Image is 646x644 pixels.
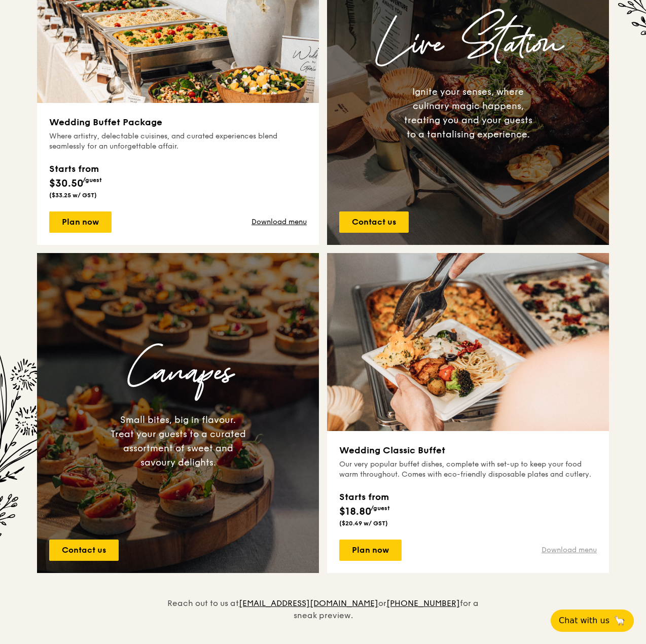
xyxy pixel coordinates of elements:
div: Starts from [339,490,390,504]
h3: Wedding Buffet Package [49,115,307,129]
div: Ignite your senses, where culinary magic happens, treating you and your guests to a tantalising e... [400,85,536,141]
a: Download menu [252,217,307,227]
img: grain-wedding-classic-buffet-thumbnail.jpg [327,253,609,431]
div: Our very popular buffet dishes, complete with set-up to keep your food warm throughout. Comes wit... [339,459,597,480]
div: $30.50 [49,162,102,191]
a: Plan now [49,211,112,233]
div: $18.80 [339,490,390,519]
span: /guest [371,505,390,512]
h3: Wedding Classic Buffet [339,443,597,457]
a: Download menu [542,545,597,555]
h3: Canapes [45,340,311,405]
span: 🦙 [614,615,626,627]
span: Chat with us [559,615,609,627]
div: ($20.49 w/ GST) [339,519,390,527]
a: [PHONE_NUMBER] [386,598,460,608]
span: /guest [83,176,102,184]
div: ($33.25 w/ GST) [49,191,102,199]
button: Chat with us🦙 [551,610,634,632]
a: [EMAIL_ADDRESS][DOMAIN_NAME] [239,598,378,608]
div: Small bites, big in flavour. Treat your guests to a curated assortment of sweet and savoury delig... [110,413,246,470]
a: Plan now [339,540,402,561]
div: Where artistry, delectable cuisines, and curated experiences blend seamlessly for an unforgettabl... [49,131,307,152]
div: Starts from [49,162,102,176]
a: Contact us [339,211,409,233]
h3: Live Station [335,12,601,77]
a: Contact us [49,540,119,561]
div: Reach out to us at or for a sneak preview. [161,573,485,622]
